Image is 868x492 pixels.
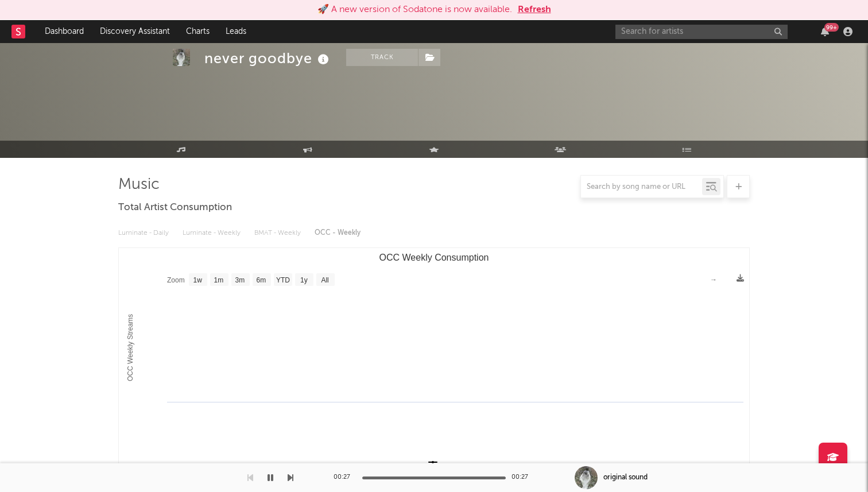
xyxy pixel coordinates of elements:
input: Search by song name or URL [581,183,702,192]
button: 99+ [821,27,829,36]
text: OCC Weekly Consumption [379,253,489,262]
text: → [710,276,717,284]
div: 🚀 A new version of Sodatone is now available. [317,3,512,17]
div: 00:27 [511,471,534,485]
a: Discovery Assistant [92,20,178,43]
text: 1w [193,276,203,284]
text: YTD [276,276,290,284]
div: original sound [603,472,648,483]
button: Track [346,49,418,66]
svg: OCC Weekly Consumption [119,248,749,478]
a: Dashboard [37,20,92,43]
text: 3m [235,276,245,284]
text: 1y [300,276,308,284]
div: 00:27 [334,471,356,485]
input: Search for artists [615,25,788,39]
text: All [321,276,328,284]
text: Zoom [167,276,185,284]
text: 6m [257,276,266,284]
a: Leads [218,20,254,43]
span: Total Artist Consumption [118,201,232,215]
div: never goodbye [204,49,332,68]
text: 1m [214,276,224,284]
a: Charts [178,20,218,43]
text: OCC Weekly Streams [126,314,134,381]
div: 99 + [824,23,839,32]
button: Refresh [518,3,551,17]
